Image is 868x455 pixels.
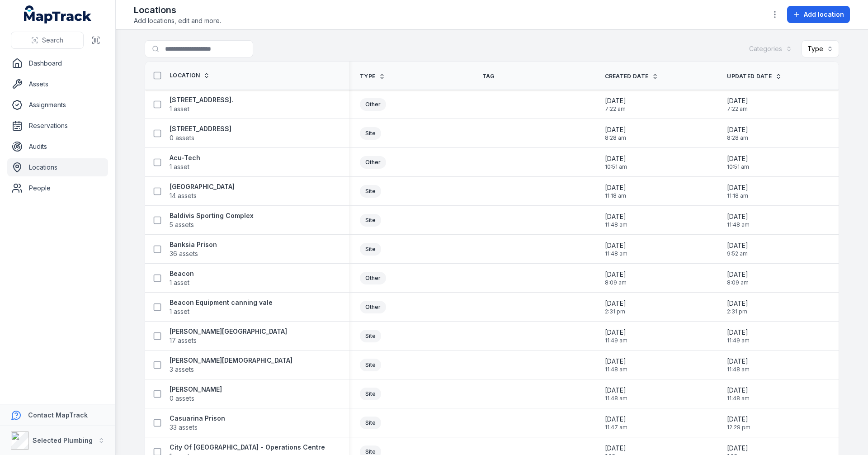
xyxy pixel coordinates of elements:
div: Site [360,359,381,371]
span: 5 assets [170,220,194,229]
span: [DATE] [727,328,750,337]
span: 11:48 am [727,395,750,402]
span: 11:47 am [605,424,627,431]
span: [DATE] [605,299,626,308]
span: [DATE] [605,386,627,395]
button: Add location [787,6,850,23]
a: Banksia Prison36 assets [170,240,217,258]
time: 1/14/2025, 11:47:33 AM [605,415,627,431]
time: 8/4/2025, 8:09:30 AM [727,270,749,286]
span: [DATE] [605,270,627,279]
strong: [PERSON_NAME][DEMOGRAPHIC_DATA] [170,356,292,365]
span: 9:52 am [727,250,748,257]
span: [DATE] [605,444,626,453]
span: 14 assets [170,191,197,200]
strong: [STREET_ADDRESS]. [170,95,233,104]
time: 1/14/2025, 11:48:54 AM [727,357,750,373]
span: [DATE] [727,270,749,279]
span: [DATE] [605,241,627,250]
a: People [7,179,108,197]
span: 2:31 pm [605,308,626,315]
a: Beacon Equipment canning vale1 asset [170,298,273,316]
div: Site [360,243,381,256]
time: 8/1/2025, 10:51:36 AM [605,154,627,171]
strong: Beacon Equipment canning vale [170,298,273,307]
strong: [PERSON_NAME][GEOGRAPHIC_DATA] [170,327,287,336]
strong: [GEOGRAPHIC_DATA] [170,182,235,191]
a: Updated Date [727,73,782,80]
div: Other [360,272,386,284]
a: [PERSON_NAME]0 assets [170,385,222,403]
time: 1/14/2025, 11:48:43 AM [727,386,750,402]
span: 11:48 am [605,366,627,373]
a: Dashboard [7,54,108,72]
div: Site [360,330,381,342]
div: Other [360,98,386,111]
a: Audits [7,137,108,156]
span: [DATE] [727,386,750,395]
span: 3 assets [170,365,194,374]
span: 17 assets [170,336,197,345]
span: 10:51 am [605,163,627,171]
span: 1 asset [170,278,189,287]
span: 8:28 am [605,134,626,142]
a: Casuarina Prison33 assets [170,414,225,432]
span: 11:48 am [727,366,750,373]
span: [DATE] [605,357,627,366]
span: 11:49 am [727,337,750,344]
h2: Locations [134,4,221,16]
a: [GEOGRAPHIC_DATA]14 assets [170,182,235,200]
div: Site [360,214,381,227]
span: 36 assets [170,249,198,258]
a: Type [360,73,385,80]
span: Tag [482,73,495,80]
span: [DATE] [727,357,750,366]
span: Add locations, edit and more. [134,16,221,25]
a: MapTrack [24,5,92,24]
time: 1/14/2025, 11:48:21 AM [605,241,627,257]
a: Baldivis Sporting Complex5 assets [170,211,254,229]
span: Created Date [605,73,649,80]
a: Beacon1 asset [170,269,194,287]
span: 2:31 pm [727,308,748,315]
span: Type [360,73,375,80]
span: 10:51 am [727,163,749,171]
span: [DATE] [727,96,748,105]
span: [DATE] [605,183,626,192]
span: 1 asset [170,162,189,171]
span: [DATE] [727,125,748,134]
button: Search [11,32,84,49]
strong: Baldivis Sporting Complex [170,211,254,220]
span: [DATE] [727,154,749,163]
span: 33 assets [170,423,198,432]
span: [DATE] [727,212,750,221]
strong: Acu-Tech [170,153,200,162]
time: 1/14/2025, 11:49:14 AM [605,328,627,344]
span: 12:29 pm [727,424,750,431]
span: [DATE] [605,96,626,105]
strong: Beacon [170,269,194,278]
span: 7:22 am [605,105,626,113]
span: Location [170,72,200,79]
span: [DATE] [605,125,626,134]
strong: [STREET_ADDRESS] [170,124,231,133]
time: 8/1/2025, 10:51:36 AM [727,154,749,171]
span: 1 asset [170,104,189,114]
time: 8/25/2025, 8:28:21 AM [727,125,748,142]
span: [DATE] [605,154,627,163]
span: 0 assets [170,133,194,142]
time: 5/8/2025, 11:18:57 AM [727,183,748,199]
time: 8/25/2025, 8:28:21 AM [605,125,626,142]
a: Assignments [7,96,108,114]
div: Site [360,127,381,140]
time: 8/4/2025, 8:09:30 AM [605,270,627,286]
time: 1/14/2025, 11:48:37 AM [605,212,627,228]
time: 1/14/2025, 11:48:54 AM [605,357,627,373]
time: 1/14/2025, 11:48:37 AM [727,212,750,228]
a: Reservations [7,117,108,135]
span: 11:18 am [605,192,626,199]
time: 8/5/2025, 7:22:38 AM [727,96,748,113]
span: 11:48 am [605,221,627,228]
div: Site [360,185,381,198]
span: [DATE] [727,241,748,250]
